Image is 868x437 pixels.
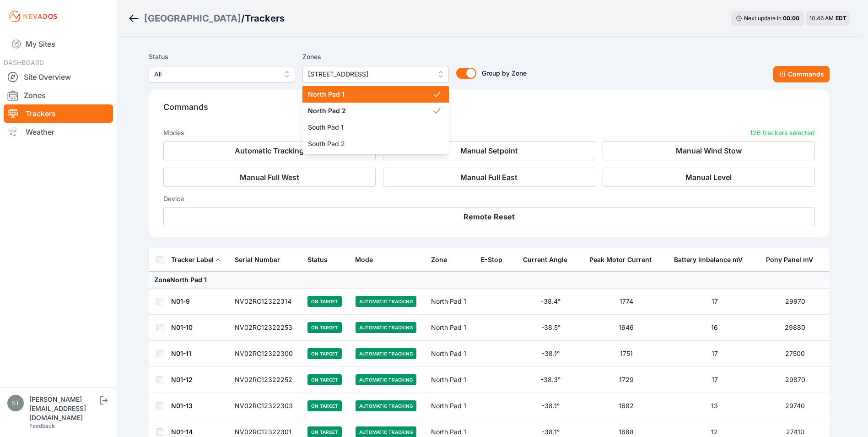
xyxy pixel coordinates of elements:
[308,123,432,132] span: South Pad 1
[308,90,432,99] span: North Pad 1
[302,66,449,82] button: [STREET_ADDRESS]
[302,84,449,154] div: [STREET_ADDRESS]
[308,139,432,148] span: South Pad 2
[308,69,431,80] span: [STREET_ADDRESS]
[308,106,432,115] span: North Pad 2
